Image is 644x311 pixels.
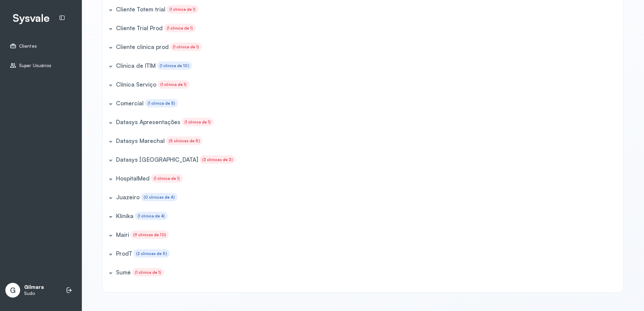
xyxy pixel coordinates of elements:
h5: Cliente clinica prod [116,43,169,50]
small: (1 clínica de 1) [160,82,187,87]
h5: Datasys Apresentações [116,118,180,125]
small: (1 clínica de 1) [173,45,199,49]
small: (5 clínicas de 5) [169,139,200,143]
h5: Clinica de ITIM [116,62,156,69]
small: (2 clínicas de 5) [136,251,167,256]
h5: Cliente Totem trial [116,6,165,13]
h5: Comercial [116,100,144,107]
h5: Datasys [GEOGRAPHIC_DATA] [116,156,198,163]
small: (1 clínica de 10) [160,63,189,68]
small: (1 clínica de 1) [154,176,180,181]
span: Clientes [19,43,37,49]
small: (3 clínicas de 3) [202,157,233,162]
small: (1 clínica de 1) [167,26,193,31]
small: (9 clínicas de 10) [133,232,166,237]
p: Sudo [24,291,44,296]
span: Super Usuários [19,63,51,68]
small: (1 clínica de 1) [184,120,211,124]
small: (1 clínica de 1) [169,7,196,12]
a: Clientes [10,43,72,49]
h5: Sumé [116,269,131,276]
h5: Cliente Trial Prod [116,24,163,32]
small: (1 clínica de 4) [138,214,165,218]
h5: Klínika [116,212,133,219]
small: (1 clínica de 5) [148,101,175,106]
h1: Sysvale [13,11,50,24]
h5: HospitalMed [116,175,150,182]
h5: Juazeiro [116,194,140,201]
small: (1 clínica de 1) [135,270,161,275]
h5: Datasys Marechal [116,137,165,144]
small: (0 clínicas de 4) [144,195,175,200]
h5: ProdT [116,250,132,257]
h5: Mairi [116,231,129,238]
h5: Clínica Serviço [116,81,156,88]
p: Gilmara [24,284,44,291]
a: Super Usuários [10,62,72,69]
